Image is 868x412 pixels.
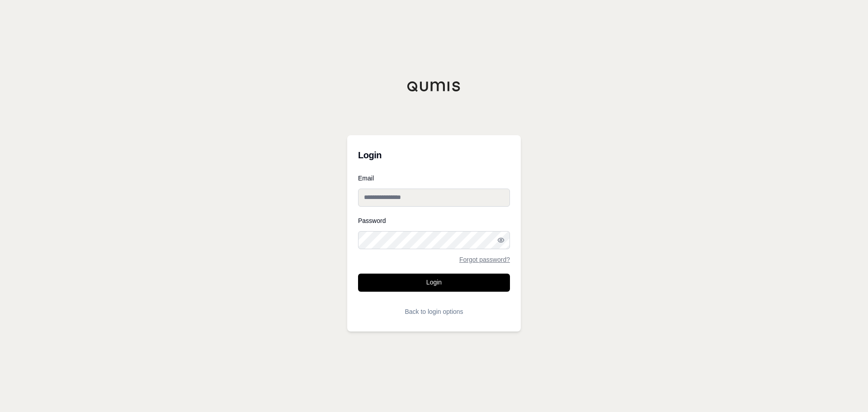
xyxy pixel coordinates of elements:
[358,146,510,164] h3: Login
[358,274,510,292] button: Login
[358,303,510,321] button: Back to login options
[358,175,510,181] label: Email
[358,218,510,224] label: Password
[407,81,461,92] img: Qumis
[459,256,510,263] a: Forgot password?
